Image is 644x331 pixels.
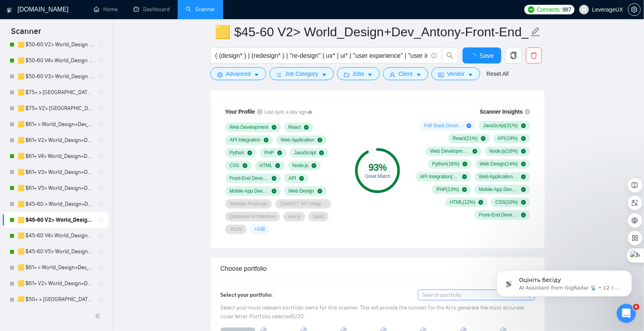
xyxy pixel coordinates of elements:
span: setting [217,72,223,78]
span: check-circle [299,176,304,181]
span: JavaScript ( 31 %) [483,122,518,129]
span: holder [98,89,104,96]
span: Front-End Development ( 10 %) [479,212,518,218]
img: logo [7,4,12,16]
div: Choose portfolio [220,257,535,280]
button: userClientcaret-down [383,67,428,80]
span: Client [399,69,413,78]
span: Python [230,150,244,156]
a: homeHome [94,6,118,13]
a: 🟨 $61+ V3> World_Design+Dev_Antony-Full-Stack_General [18,164,93,180]
img: upwork-logo.png [528,6,534,13]
span: copy [506,52,521,59]
span: HTML ( 12 %) [450,199,475,205]
span: check-circle [272,189,277,193]
span: info-circle [257,109,263,114]
span: check-circle [247,150,252,155]
span: Your Profile [225,108,255,115]
span: holder [98,153,104,160]
span: SaaS [313,213,324,220]
span: bars [276,72,282,78]
span: check-circle [462,187,467,192]
span: Web Application [281,137,314,143]
span: Database Architecture [230,213,276,220]
span: API Integration ( 13 %) [420,173,459,180]
span: check-circle [479,200,483,205]
span: holder [98,57,104,64]
span: Last sync a day ago [265,108,312,116]
a: dashboardDashboard [134,6,170,13]
span: check-circle [521,187,526,192]
span: API ( 19 %) [498,135,518,142]
span: Node.js [293,162,308,169]
span: check-circle [275,163,280,168]
span: holder [98,73,104,80]
span: holder [98,249,104,255]
span: Job Category [285,69,318,78]
a: searchScanner [186,6,215,13]
button: Save [463,47,501,63]
span: CSS ( 10 %) [495,199,518,205]
span: Website Redesign [230,201,268,207]
a: 🟨 $50-60 V2> World_Design Only_Roman-Web Design_General [18,37,93,53]
a: 🟨 $45-60 V4> World_Design+Dev_Antony-Front-End_General [18,228,93,244]
a: setting [628,6,641,13]
span: check-circle [272,176,277,181]
span: CSS [230,162,240,169]
button: idcardVendorcaret-down [432,67,480,80]
span: edit [530,27,541,37]
span: check-circle [319,150,324,155]
button: folderJobscaret-down [337,67,380,80]
span: PHP [264,150,274,156]
span: HTML [259,162,273,169]
span: double-left [95,312,103,320]
span: user [581,7,587,12]
span: user [390,72,395,78]
span: Connects: [537,5,561,14]
a: 🟨 $61+ V5> World_Design+Dev_Antony-Full-Stack_General [18,180,93,196]
span: Vendor [447,69,465,78]
a: 🟨 $61+ V4> World_Design+Dev_Antony-Full-Stack_General [18,148,93,164]
span: JavaScript [294,150,316,156]
span: + 438 [254,226,265,232]
span: API [289,175,296,181]
button: settingAdvancedcaret-down [210,67,266,80]
a: 🟨 $61+ > World_Design+Dev_Roman-UX/UI_General [18,260,93,276]
span: Full Stack Development ( 53 %) [424,122,463,129]
a: 🟨 $61+ V2> World_Design+Dev_Antony-Full-Stack_General [18,132,93,148]
span: caret-down [468,72,473,78]
span: check-circle [473,149,477,154]
span: check-circle [462,174,467,179]
span: caret-down [416,72,422,78]
span: check-circle [243,163,247,168]
span: check-circle [521,136,526,141]
span: JSON [230,226,242,232]
span: holder [98,217,104,223]
span: holder [98,185,104,191]
a: 🟨 $50-60 V3> World_Design Only_Roman-Web Design_General [18,69,93,85]
span: caret-down [254,72,259,78]
span: Web Application ( 13 %) [479,173,518,180]
span: Node.js ( 18 %) [489,148,518,154]
button: search [442,47,458,63]
span: search [442,52,457,59]
a: 🟨 $45-60 > World_Design+Dev_Antony-Front-End_General [18,196,93,212]
span: check-circle [312,163,316,168]
span: check-circle [521,200,526,205]
span: holder [98,265,104,271]
span: check-circle [463,162,467,166]
span: check-circle [277,150,282,155]
button: delete [526,47,542,63]
span: Scanner [5,26,47,42]
span: check-circle [318,189,322,193]
span: holder [98,297,104,303]
div: Great Match [355,174,400,179]
button: setting [628,3,641,16]
span: Save [479,51,494,61]
span: holder [98,41,104,48]
span: PHP ( 13 %) [436,186,459,193]
span: info-circle [432,53,437,58]
span: check-circle [272,125,277,130]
